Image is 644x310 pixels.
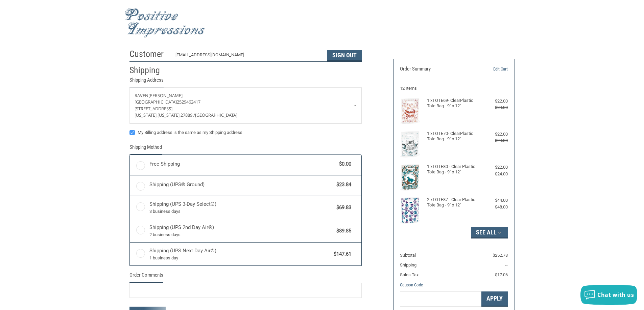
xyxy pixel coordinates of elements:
[427,131,479,142] h4: 1 x TOTE70- ClearPlastic Tote Bag - 9" x 12"
[148,92,183,98] span: [PERSON_NAME]
[400,262,416,267] span: Shipping
[135,106,172,112] span: [STREET_ADDRESS]
[149,200,333,215] span: Shipping (UPS 3-Day Select®)
[473,66,508,73] a: Edit Cart
[149,208,333,215] span: 3 business days
[149,255,331,261] span: 1 business day
[481,291,508,307] button: Apply
[471,227,508,238] button: See All
[427,98,479,109] h4: 1 x TOTE69- ClearPlastic Tote Bag - 9" x 12"
[135,99,177,105] span: [GEOGRAPHIC_DATA]
[130,88,361,123] a: Enter or select a different address
[400,66,473,73] h3: Order Summary
[481,131,508,138] div: $22.00
[481,164,508,171] div: $22.00
[195,112,237,118] span: [GEOGRAPHIC_DATA]
[135,92,148,98] span: Raven
[481,137,508,144] div: $24.00
[129,271,163,282] legend: Order Comments
[505,262,508,267] span: --
[149,160,336,168] span: Free Shipping
[149,181,333,189] span: Shipping (UPS® Ground)
[149,247,331,261] span: Shipping (UPS Next Day Air®)
[327,50,362,61] button: Sign Out
[400,291,481,307] input: Gift Certificate or Coupon Code
[129,65,169,76] h2: Shipping
[333,181,352,189] span: $23.84
[400,272,419,277] span: Sales Tax
[481,197,508,204] div: $44.00
[336,160,352,168] span: $0.00
[400,86,508,91] h3: 12 Items
[481,104,508,111] div: $24.00
[597,291,634,299] span: Chat with us
[333,227,352,235] span: $89.85
[481,204,508,210] div: $48.00
[129,143,162,154] legend: Shipping Method
[580,285,637,305] button: Chat with us
[481,98,508,105] div: $22.00
[495,272,508,277] span: $17.06
[129,49,169,60] h2: Customer
[177,99,200,105] span: 2529462417
[400,282,423,287] a: Coupon Code
[331,250,352,258] span: $147.61
[124,8,206,38] img: Positive Impressions
[129,76,164,87] legend: Shipping Address
[149,231,333,238] span: 2 business days
[493,253,508,258] span: $252.78
[149,224,333,238] span: Shipping (UPS 2nd Day Air®)
[135,112,158,118] span: [US_STATE],
[333,204,352,212] span: $69.83
[175,52,320,61] div: [EMAIL_ADDRESS][DOMAIN_NAME]
[427,164,479,175] h4: 1 x TOTE80 - Clear Plastic Tote Bag - 9" x 12"
[158,112,181,118] span: [US_STATE],
[400,253,416,258] span: Subtotal
[181,112,195,118] span: 27889 /
[481,171,508,177] div: $24.00
[427,197,479,208] h4: 2 x TOTE87 - Clear Plastic Tote Bag - 9" x 12"
[129,130,362,135] label: My Billing address is the same as my Shipping address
